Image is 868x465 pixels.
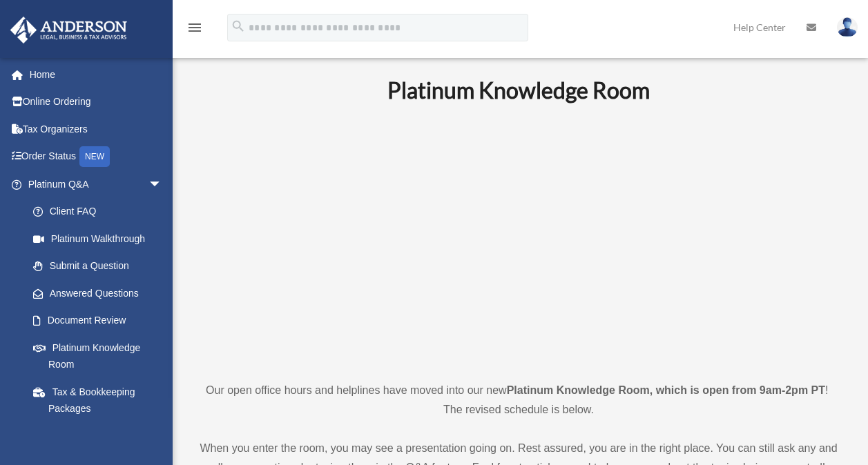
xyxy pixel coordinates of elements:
[10,143,183,171] a: Order StatusNEW
[197,381,840,419] p: Our open office hours and helplines have moved into our new ! The revised schedule is below.
[387,77,650,103] b: Platinum Knowledge Room
[19,378,183,422] a: Tax & Bookkeeping Packages
[10,115,183,143] a: Tax Organizers
[79,146,110,167] div: NEW
[19,225,183,253] a: Platinum Walkthrough
[148,170,176,199] span: arrow_drop_down
[19,253,183,280] a: Submit a Question
[6,17,131,43] img: Anderson Advisors Platinum Portal
[311,122,726,355] iframe: 231110_Toby_KnowledgeRoom
[186,24,203,36] a: menu
[10,170,183,198] a: Platinum Q&Aarrow_drop_down
[19,307,183,335] a: Document Review
[837,17,858,37] img: User Pic
[10,61,183,88] a: Home
[19,198,183,226] a: Client FAQ
[10,88,183,116] a: Online Ordering
[19,334,176,378] a: Platinum Knowledge Room
[507,384,825,396] strong: Platinum Knowledge Room, which is open from 9am-2pm PT
[231,19,246,34] i: search
[19,279,183,307] a: Answered Questions
[186,19,203,36] i: menu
